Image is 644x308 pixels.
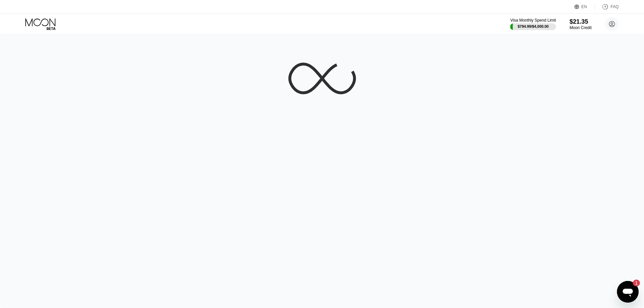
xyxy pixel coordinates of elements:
[570,25,592,30] div: Moon Credit
[581,4,587,9] div: EN
[570,18,592,25] div: $21.35
[510,18,556,23] div: Visa Monthly Spend Limit
[611,4,619,9] div: FAQ
[626,280,640,286] iframe: Number of unread messages
[595,3,619,10] div: FAQ
[518,24,549,28] div: $794.99 / $4,000.00
[570,18,592,30] div: $21.35Moon Credit
[617,281,639,303] iframe: Button to launch messaging window, 1 unread message
[510,18,556,30] div: Visa Monthly Spend Limit$794.99/$4,000.00
[574,3,595,10] div: EN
